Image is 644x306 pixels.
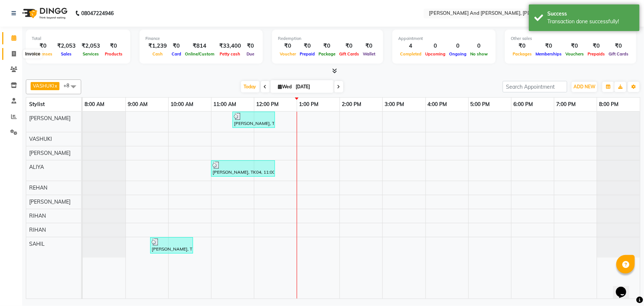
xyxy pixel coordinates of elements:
span: Gift Cards [607,51,630,57]
span: Products [103,51,124,57]
div: ₹814 [183,42,216,50]
div: Total [32,35,124,42]
div: ₹0 [298,42,317,50]
span: +8 [63,82,75,88]
div: ₹33,400 [216,42,244,50]
span: Ongoing [447,51,468,57]
div: ₹0 [244,42,257,50]
span: RIHAN [29,227,46,233]
div: ₹2,053 [79,42,103,50]
span: Upcoming [423,51,447,57]
span: Vouchers [564,51,586,57]
div: Redemption [278,35,377,42]
div: ₹0 [317,42,337,50]
span: [PERSON_NAME] [29,198,70,205]
span: Package [317,51,337,57]
span: REHAN [29,184,47,191]
div: ₹0 [278,42,298,50]
div: Transaction done successfully! [547,18,634,25]
div: Appointment [398,35,490,42]
span: Petty cash [218,51,242,57]
a: 9:00 AM [126,99,149,110]
span: [PERSON_NAME] [29,150,70,156]
div: ₹2,053 [54,42,79,50]
span: Card [170,51,183,57]
a: 10:00 AM [169,99,195,110]
a: x [54,83,57,89]
div: 0 [468,42,490,50]
div: ₹0 [103,42,124,50]
a: 1:00 PM [297,99,320,110]
div: [PERSON_NAME], TK03, 11:30 AM-12:30 PM, MANICURE / PEDICURE CRYSTAL SPA PEDICURE [233,113,274,127]
span: Stylist [29,101,45,108]
div: Finance [145,35,257,42]
span: VASHUKI [29,136,52,142]
div: ₹0 [534,42,564,50]
b: 08047224946 [81,3,114,24]
iframe: chat widget [613,276,637,299]
a: 4:00 PM [426,99,449,110]
a: 11:00 AM [211,99,238,110]
span: Today [241,81,259,92]
span: ALIYA [29,164,44,170]
span: Gift Cards [337,51,361,57]
span: Services [81,51,101,57]
span: Packages [511,51,534,57]
span: Prepaids [586,51,607,57]
div: ₹0 [361,42,377,50]
div: 4 [398,42,423,50]
button: ADD NEW [572,82,597,92]
span: Memberships [534,51,564,57]
div: [PERSON_NAME], TK04, 11:00 AM-12:30 PM, THREADING EYEBROW,THREADING UPPER LIP,THREADING CHIN / NECK [212,161,274,176]
div: ₹0 [586,42,607,50]
div: ₹0 [564,42,586,50]
span: Wed [276,84,294,89]
a: 5:00 PM [469,99,492,110]
div: ₹0 [511,42,534,50]
div: ₹0 [32,42,54,50]
div: 0 [447,42,468,50]
a: 8:00 AM [83,99,106,110]
span: No show [468,51,490,57]
span: Prepaid [298,51,317,57]
img: logo [19,3,69,24]
a: 12:00 PM [254,99,280,110]
span: Due [245,51,256,57]
div: [PERSON_NAME], TK01, 09:35 AM-10:35 AM, HAIR CUT-HAIR CUT,HAIR CUT-[PERSON_NAME] TRIM [151,238,192,252]
input: Search Appointment [503,81,567,92]
span: RIHAN [29,212,46,219]
div: Success [547,10,634,18]
div: 0 [423,42,447,50]
span: Online/Custom [183,51,216,57]
span: [PERSON_NAME] [29,115,70,122]
span: Voucher [278,51,298,57]
span: ADD NEW [574,84,595,89]
span: Wallet [361,51,377,57]
a: 7:00 PM [554,99,578,110]
span: Sales [59,51,74,57]
span: Completed [398,51,423,57]
div: Invoice [23,50,42,58]
a: 3:00 PM [383,99,406,110]
a: 8:00 PM [597,99,620,110]
div: ₹0 [170,42,183,50]
div: ₹1,239 [145,42,170,50]
span: SAHIL [29,241,45,247]
a: 6:00 PM [512,99,535,110]
div: ₹0 [337,42,361,50]
div: ₹0 [607,42,630,50]
input: 2025-09-03 [294,81,331,92]
a: 2:00 PM [340,99,363,110]
span: VASHUKI [33,83,54,89]
span: Cash [151,51,165,57]
div: Other sales [511,35,630,42]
